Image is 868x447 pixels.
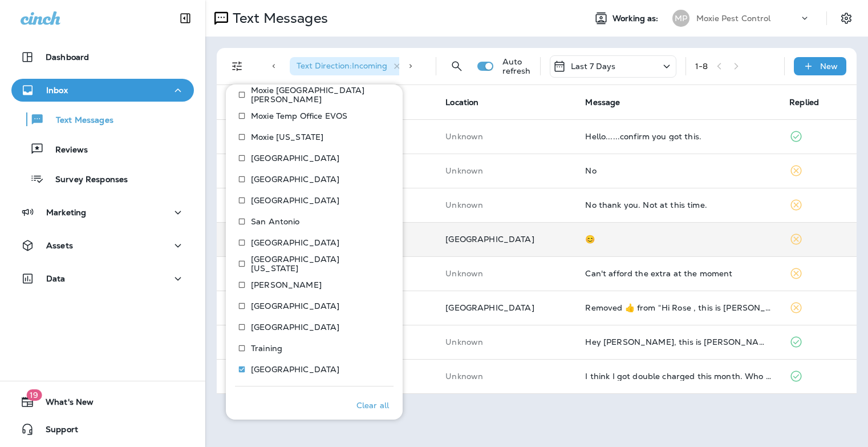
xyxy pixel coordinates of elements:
[445,337,567,347] p: This customer does not have a last location and the phone number they messaged is not assigned to...
[585,372,771,381] div: I think I got double charged this month. Who do I contact?
[445,372,567,381] p: This customer does not have a last location and the phone number they messaged is not assigned to...
[228,10,328,27] p: Text Messages
[11,167,194,191] button: Survey Responses
[251,217,300,226] p: San Antonio
[26,389,42,401] span: 19
[46,208,86,217] p: Marketing
[585,337,771,347] div: Hey Cameron, this is Cally on at address 4964 N Mule Train Dr in Enoch. You guys spray for bugs. ...
[11,107,194,131] button: Text Messages
[251,255,384,273] p: [GEOGRAPHIC_DATA][US_STATE]
[585,269,771,278] div: Can't afford the extra at the moment
[445,234,534,244] span: [GEOGRAPHIC_DATA]
[585,303,771,312] div: Removed ‌👍‌ from “ Hi Rose , this is Steven with Moxie Pest Control. We know Summer brings out th...
[251,323,339,332] p: [GEOGRAPHIC_DATA]
[445,166,567,175] p: This customer does not have a last location and the phone number they messaged is not assigned to...
[251,344,282,353] p: Training
[251,175,339,184] p: [GEOGRAPHIC_DATA]
[46,274,66,283] p: Data
[46,241,73,250] p: Assets
[44,145,88,156] p: Reviews
[251,86,384,104] p: Moxie [GEOGRAPHIC_DATA][PERSON_NAME]
[585,200,771,210] div: No thank you. Not at this time.
[502,57,531,75] p: Auto refresh
[34,425,78,438] span: Support
[445,200,567,210] p: This customer does not have a last location and the phone number they messaged is not assigned to...
[11,390,194,413] button: 19What's New
[789,97,819,107] span: Replied
[445,303,534,313] span: [GEOGRAPHIC_DATA]
[46,53,89,62] p: Dashboard
[352,391,394,420] button: Clear all
[11,46,194,69] button: Dashboard
[836,8,857,29] button: Settings
[695,62,708,71] div: 1 - 8
[251,111,347,120] p: Moxie Temp Office EVOS
[46,86,68,95] p: Inbox
[445,97,478,107] span: Location
[251,238,339,247] p: [GEOGRAPHIC_DATA]
[297,61,387,71] span: Text Direction : Incoming
[11,137,194,161] button: Reviews
[251,154,339,163] p: [GEOGRAPHIC_DATA]
[445,132,567,141] p: This customer does not have a last location and the phone number they messaged is not assigned to...
[356,401,389,410] p: Clear all
[44,175,128,186] p: Survey Responses
[11,201,194,224] button: Marketing
[585,166,771,175] div: No
[251,280,322,289] p: [PERSON_NAME]
[11,418,194,441] button: Support
[226,55,249,78] button: Filters
[445,55,468,78] button: Search Messages
[290,57,406,75] div: Text Direction:Incoming
[11,79,194,102] button: Inbox
[44,115,113,126] p: Text Messages
[571,62,616,71] p: Last 7 Days
[226,78,403,420] div: Filters
[445,269,567,278] p: This customer does not have a last location and the phone number they messaged is not assigned to...
[696,14,771,23] p: Moxie Pest Control
[34,397,94,411] span: What's New
[585,97,620,107] span: Message
[613,14,661,23] span: Working as:
[585,132,771,141] div: Hello......confirm you got this.
[11,267,194,290] button: Data
[820,62,838,71] p: New
[251,301,339,311] p: [GEOGRAPHIC_DATA]
[251,365,339,374] p: [GEOGRAPHIC_DATA]
[251,132,323,142] p: Moxie [US_STATE]
[251,196,339,205] p: [GEOGRAPHIC_DATA]
[11,234,194,257] button: Assets
[169,7,201,30] button: Collapse Sidebar
[672,10,689,27] div: MP
[585,235,771,244] div: 😊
